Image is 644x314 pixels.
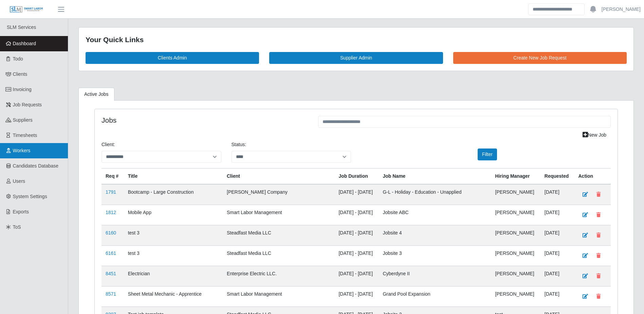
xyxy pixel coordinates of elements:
[106,250,116,256] a: 6161
[106,210,116,215] a: 1812
[334,205,379,225] td: [DATE] - [DATE]
[379,184,491,205] td: G-L - Holiday - Education - Unapplied
[540,286,574,307] td: [DATE]
[491,205,540,225] td: [PERSON_NAME]
[379,266,491,286] td: Cyberdyne II
[13,71,27,77] span: Clients
[102,168,124,184] th: Req #
[540,184,574,205] td: [DATE]
[379,225,491,245] td: Jobsite 4
[124,245,223,266] td: test 3
[334,168,379,184] th: Job Duration
[13,178,25,184] span: Users
[232,141,246,148] label: Status:
[223,205,334,225] td: Smart Labor Management
[334,266,379,286] td: [DATE] - [DATE]
[7,24,36,30] span: SLM Services
[13,117,33,123] span: Suppliers
[491,266,540,286] td: [PERSON_NAME]
[334,286,379,307] td: [DATE] - [DATE]
[13,194,47,199] span: System Settings
[540,225,574,245] td: [DATE]
[13,56,23,62] span: Todo
[453,52,627,64] a: Create New Job Request
[13,102,42,107] span: Job Requests
[334,184,379,205] td: [DATE] - [DATE]
[491,225,540,245] td: [PERSON_NAME]
[379,286,491,307] td: Grand Pool Expansion
[223,225,334,245] td: Steadfast Media LLC
[106,271,116,276] a: 8451
[124,184,223,205] td: Bootcamp - Large Construction
[478,149,497,160] button: Filter
[124,286,223,307] td: Sheet Metal Mechanic - Apprentice
[574,168,611,184] th: Action
[86,52,259,64] a: Clients Admin
[540,266,574,286] td: [DATE]
[334,245,379,266] td: [DATE] - [DATE]
[379,245,491,266] td: Jobsite 3
[13,148,31,153] span: Workers
[528,3,585,15] input: Search
[124,266,223,286] td: Electrician
[491,184,540,205] td: [PERSON_NAME]
[491,286,540,307] td: [PERSON_NAME]
[13,224,21,230] span: ToS
[13,209,29,214] span: Exports
[10,6,43,13] img: SLM Logo
[124,225,223,245] td: test 3
[102,141,115,148] label: Client:
[106,189,116,195] a: 1791
[13,87,32,92] span: Invoicing
[223,286,334,307] td: Smart Labor Management
[106,230,116,235] a: 6160
[540,168,574,184] th: Requested
[106,291,116,297] a: 8571
[223,168,334,184] th: Client
[334,225,379,245] td: [DATE] - [DATE]
[13,41,36,46] span: Dashboard
[102,116,308,124] h4: Jobs
[78,88,114,101] a: Active Jobs
[540,245,574,266] td: [DATE]
[223,184,334,205] td: [PERSON_NAME] Company
[86,34,627,45] div: Your Quick Links
[379,205,491,225] td: Jobsite ABC
[379,168,491,184] th: Job Name
[124,205,223,225] td: Mobile App
[223,245,334,266] td: Steadfast Media LLC
[13,163,59,169] span: Candidates Database
[491,168,540,184] th: Hiring Manager
[124,168,223,184] th: Title
[269,52,443,64] a: Supplier Admin
[602,6,641,13] a: [PERSON_NAME]
[13,133,37,138] span: Timesheets
[223,266,334,286] td: Enterprise Electric LLC.
[540,205,574,225] td: [DATE]
[491,245,540,266] td: [PERSON_NAME]
[578,129,611,141] a: New Job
